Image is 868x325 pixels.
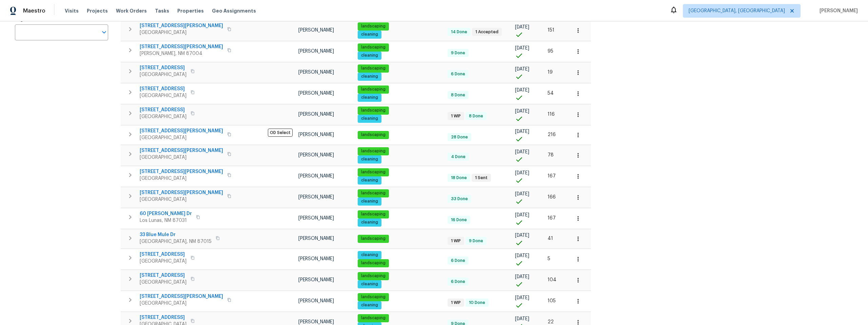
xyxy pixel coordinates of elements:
[140,128,223,134] span: [STREET_ADDRESS][PERSON_NAME]
[140,258,186,265] span: [GEOGRAPHIC_DATA]
[515,25,529,30] span: [DATE]
[448,154,468,160] span: 4 Done
[140,71,186,78] span: [GEOGRAPHIC_DATA]
[140,147,223,154] span: [STREET_ADDRESS][PERSON_NAME]
[140,231,212,238] span: 33 Blue Mule Dr
[140,217,192,224] span: Los Lunas, NM 87031
[140,210,192,217] span: 60 [PERSON_NAME] Dr
[140,175,223,182] span: [GEOGRAPHIC_DATA]
[140,113,186,120] span: [GEOGRAPHIC_DATA]
[358,132,388,138] span: landscaping
[298,299,334,303] span: [PERSON_NAME]
[358,294,388,300] span: landscaping
[140,29,223,36] span: [GEOGRAPHIC_DATA]
[817,7,858,14] span: [PERSON_NAME]
[548,256,550,261] span: 5
[548,112,555,117] span: 116
[466,300,488,306] span: 10 Done
[87,7,108,14] span: Projects
[448,300,463,306] span: 1 WIP
[358,65,388,71] span: landscaping
[515,150,529,154] span: [DATE]
[473,29,501,35] span: 1 Accepted
[515,295,529,300] span: [DATE]
[298,153,334,157] span: [PERSON_NAME]
[515,109,529,114] span: [DATE]
[298,28,334,33] span: [PERSON_NAME]
[466,238,486,244] span: 9 Done
[140,92,186,99] span: [GEOGRAPHIC_DATA]
[140,22,223,29] span: [STREET_ADDRESS][PERSON_NAME]
[358,108,388,113] span: landscaping
[689,7,785,14] span: [GEOGRAPHIC_DATA], [GEOGRAPHIC_DATA]
[358,95,381,100] span: cleaning
[515,46,529,51] span: [DATE]
[472,175,490,181] span: 1 Sent
[140,43,223,50] span: [STREET_ADDRESS][PERSON_NAME]
[140,300,223,307] span: [GEOGRAPHIC_DATA]
[298,216,334,221] span: [PERSON_NAME]
[140,50,223,57] span: [PERSON_NAME], NM 87004
[23,7,45,14] span: Maestro
[140,293,223,300] span: [STREET_ADDRESS][PERSON_NAME]
[358,190,388,196] span: landscaping
[140,272,186,279] span: [STREET_ADDRESS]
[298,132,334,137] span: [PERSON_NAME]
[548,91,554,96] span: 54
[448,238,463,244] span: 1 WIP
[548,320,554,324] span: 22
[358,32,381,37] span: cleaning
[358,148,388,154] span: landscaping
[358,53,381,58] span: cleaning
[358,315,388,321] span: landscaping
[548,153,554,157] span: 78
[358,281,381,287] span: cleaning
[448,279,468,285] span: 6 Done
[515,88,529,93] span: [DATE]
[140,189,223,196] span: [STREET_ADDRESS][PERSON_NAME]
[140,154,223,161] span: [GEOGRAPHIC_DATA]
[548,299,556,303] span: 105
[448,196,471,202] span: 33 Done
[116,7,147,14] span: Work Orders
[548,28,554,33] span: 151
[358,252,381,258] span: cleaning
[448,217,470,223] span: 16 Done
[515,253,529,258] span: [DATE]
[448,92,468,98] span: 8 Done
[358,302,381,308] span: cleaning
[358,116,381,121] span: cleaning
[358,44,388,50] span: landscaping
[298,112,334,117] span: [PERSON_NAME]
[548,49,553,54] span: 95
[358,198,381,204] span: cleaning
[515,171,529,175] span: [DATE]
[548,195,556,199] span: 166
[298,49,334,54] span: [PERSON_NAME]
[448,258,468,264] span: 6 Done
[358,177,381,183] span: cleaning
[298,320,334,324] span: [PERSON_NAME]
[65,7,79,14] span: Visits
[298,195,334,199] span: [PERSON_NAME]
[358,169,388,175] span: landscaping
[548,174,556,178] span: 167
[515,67,529,72] span: [DATE]
[448,50,468,56] span: 9 Done
[466,113,486,119] span: 8 Done
[448,113,463,119] span: 1 WIP
[140,64,186,71] span: [STREET_ADDRESS]
[140,85,186,92] span: [STREET_ADDRESS]
[99,27,109,37] button: Open
[268,129,293,137] span: OD Select
[140,238,212,245] span: [GEOGRAPHIC_DATA], NM 87015
[448,134,471,140] span: 28 Done
[548,132,556,137] span: 216
[140,107,186,113] span: [STREET_ADDRESS]
[140,279,186,286] span: [GEOGRAPHIC_DATA]
[358,211,388,217] span: landscaping
[140,134,223,141] span: [GEOGRAPHIC_DATA]
[515,233,529,238] span: [DATE]
[448,29,470,35] span: 14 Done
[515,274,529,279] span: [DATE]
